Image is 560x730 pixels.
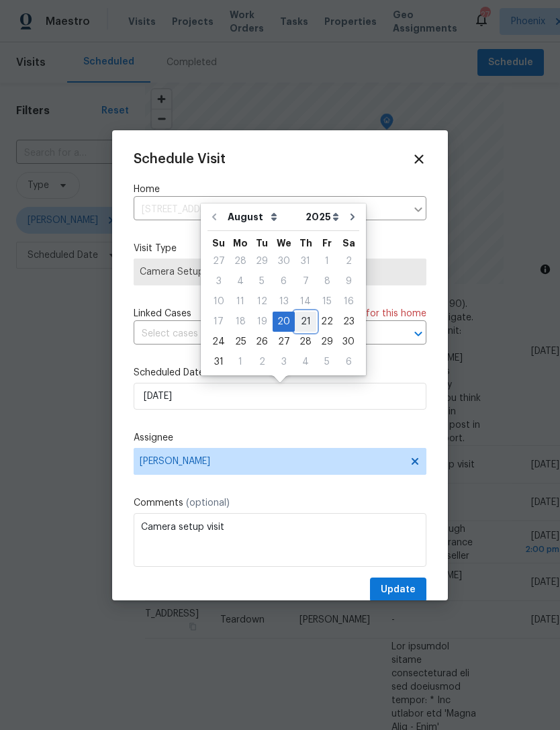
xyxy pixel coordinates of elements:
[134,242,426,255] label: Visit Type
[295,352,316,372] div: Thu Sep 04 2025
[207,353,230,371] div: 31
[251,312,273,332] div: Tue Aug 19 2025
[134,307,191,320] span: Linked Cases
[273,332,295,352] div: Wed Aug 27 2025
[230,312,251,332] div: Mon Aug 18 2025
[134,199,406,220] input: Enter in an address
[316,352,338,372] div: Fri Sep 05 2025
[299,238,312,248] abbr: Thursday
[338,251,359,271] div: Sat Aug 02 2025
[342,203,363,230] button: Go to next month
[273,271,295,291] div: Wed Aug 06 2025
[316,332,338,351] div: 29
[338,332,359,351] div: 30
[207,292,230,311] div: 10
[251,312,273,331] div: 19
[207,352,230,372] div: Sun Aug 31 2025
[251,291,273,312] div: Tue Aug 12 2025
[295,312,316,332] div: Thu Aug 21 2025
[224,207,302,227] select: Month
[251,332,273,351] div: 26
[207,312,230,331] div: 17
[230,292,251,311] div: 11
[316,332,338,352] div: Fri Aug 29 2025
[251,352,273,372] div: Tue Sep 02 2025
[273,312,295,332] div: Wed Aug 20 2025
[251,292,273,311] div: 12
[134,324,389,345] input: Select cases
[251,271,273,291] div: Tue Aug 05 2025
[295,252,316,271] div: 31
[233,238,248,248] abbr: Monday
[316,272,338,291] div: 8
[230,352,251,372] div: Mon Sep 01 2025
[316,251,338,271] div: Fri Aug 01 2025
[338,312,359,332] div: Sat Aug 23 2025
[342,238,355,248] abbr: Saturday
[316,271,338,291] div: Fri Aug 08 2025
[273,291,295,312] div: Wed Aug 13 2025
[370,578,426,602] button: Update
[316,353,338,371] div: 5
[273,352,295,372] div: Wed Sep 03 2025
[295,272,316,291] div: 7
[338,271,359,291] div: Sat Aug 09 2025
[134,383,426,410] input: M/D/YYYY
[134,183,426,196] label: Home
[207,252,230,271] div: 27
[381,582,416,598] span: Update
[134,152,226,166] span: Schedule Visit
[251,332,273,352] div: Tue Aug 26 2025
[316,312,338,332] div: Fri Aug 22 2025
[230,312,251,331] div: 18
[295,332,316,351] div: 28
[251,272,273,291] div: 5
[134,366,426,379] label: Scheduled Date
[207,312,230,332] div: Sun Aug 17 2025
[251,251,273,271] div: Tue Jul 29 2025
[295,353,316,371] div: 4
[230,271,251,291] div: Mon Aug 04 2025
[338,353,359,371] div: 6
[256,238,268,248] abbr: Tuesday
[251,353,273,371] div: 2
[230,272,251,291] div: 4
[273,312,295,331] div: 20
[230,353,251,371] div: 1
[207,251,230,271] div: Sun Jul 27 2025
[273,332,295,351] div: 27
[186,498,230,508] span: (optional)
[251,252,273,271] div: 29
[295,251,316,271] div: Thu Jul 31 2025
[295,292,316,311] div: 14
[338,292,359,311] div: 16
[338,352,359,372] div: Sat Sep 06 2025
[409,324,428,343] button: Open
[134,431,426,445] label: Assignee
[338,332,359,352] div: Sat Aug 30 2025
[273,292,295,311] div: 13
[207,272,230,291] div: 3
[207,332,230,352] div: Sun Aug 24 2025
[140,265,420,279] span: Camera Setup
[230,291,251,312] div: Mon Aug 11 2025
[338,252,359,271] div: 2
[273,251,295,271] div: Wed Jul 30 2025
[322,238,332,248] abbr: Friday
[412,152,426,167] span: Close
[134,496,426,510] label: Comments
[204,203,224,230] button: Go to previous month
[230,252,251,271] div: 28
[273,353,295,371] div: 3
[207,271,230,291] div: Sun Aug 03 2025
[338,291,359,312] div: Sat Aug 16 2025
[316,312,338,331] div: 22
[316,291,338,312] div: Fri Aug 15 2025
[134,513,426,567] textarea: Camera setup visit
[295,312,316,331] div: 21
[230,332,251,352] div: Mon Aug 25 2025
[338,312,359,331] div: 23
[207,332,230,351] div: 24
[207,291,230,312] div: Sun Aug 10 2025
[273,252,295,271] div: 30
